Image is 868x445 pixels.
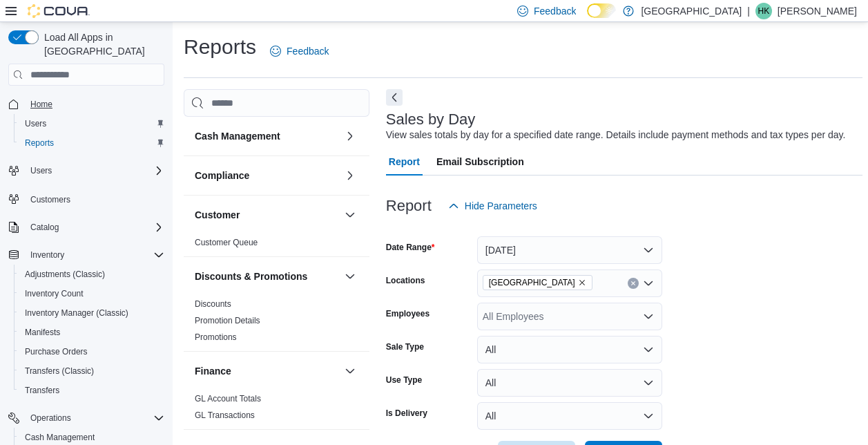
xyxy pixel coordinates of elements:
button: Next [386,89,403,106]
button: Home [3,94,170,114]
button: Compliance [342,167,358,184]
span: Catskill Mountain High [483,275,592,290]
span: Feedback [287,44,329,58]
span: Inventory [25,247,164,263]
button: Discounts & Promotions [195,269,339,283]
span: Manifests [19,324,164,341]
button: Open list of options [643,278,654,289]
a: Users [19,115,52,132]
button: Finance [342,363,358,379]
span: Inventory Count [19,285,164,302]
button: Inventory Manager (Classic) [14,303,170,323]
span: Reports [19,135,164,151]
button: Transfers [14,381,170,400]
div: Finance [184,390,369,429]
button: Open list of options [643,311,654,322]
span: Customer Queue [195,237,258,248]
button: Transfers (Classic) [14,361,170,381]
label: Use Type [386,375,422,386]
span: Cash Management [25,432,95,443]
button: Customers [3,189,170,209]
span: Hide Parameters [465,199,537,213]
h3: Compliance [195,169,249,182]
button: Purchase Orders [14,342,170,361]
button: Catalog [25,219,64,236]
span: Users [25,118,46,129]
span: Catalog [25,219,164,236]
span: GL Transactions [195,410,255,421]
span: Inventory Manager (Classic) [25,307,128,319]
button: Hide Parameters [443,192,543,220]
h3: Discounts & Promotions [195,269,307,283]
a: Discounts [195,299,231,309]
button: Operations [25,410,77,426]
span: Users [25,162,164,179]
a: Purchase Orders [19,343,93,360]
span: Email Subscription [436,148,524,176]
p: [GEOGRAPHIC_DATA] [641,3,742,19]
a: Feedback [264,37,334,65]
span: Transfers (Classic) [25,366,94,377]
button: Remove Catskill Mountain High from selection in this group [578,278,586,287]
span: Operations [30,413,71,424]
button: Users [25,162,57,179]
span: Purchase Orders [25,346,88,357]
button: Finance [195,364,339,378]
button: Catalog [3,218,170,237]
h1: Reports [184,33,256,61]
div: Discounts & Promotions [184,296,369,351]
span: Promotion Details [195,315,260,326]
button: Inventory [3,245,170,265]
button: All [477,402,662,430]
a: Reports [19,135,59,151]
span: Reports [25,138,54,149]
span: GL Account Totals [195,393,261,404]
label: Locations [386,275,425,286]
span: Catalog [30,222,59,233]
label: Date Range [386,242,435,253]
button: Cash Management [195,129,339,143]
a: Manifests [19,324,66,341]
span: Customers [30,194,70,205]
button: Adjustments (Classic) [14,265,170,284]
span: Adjustments (Classic) [19,266,164,283]
span: Load All Apps in [GEOGRAPHIC_DATA] [39,30,164,58]
label: Employees [386,308,430,319]
button: Manifests [14,323,170,342]
span: Inventory Count [25,288,84,299]
span: Transfers [25,385,59,396]
button: Reports [14,133,170,153]
a: Inventory Count [19,285,89,302]
a: Home [25,96,58,113]
span: Transfers (Classic) [19,363,164,379]
div: View sales totals by day for a specified date range. Details include payment methods and tax type... [386,128,846,142]
label: Sale Type [386,341,424,352]
span: HK [758,3,770,19]
span: Discounts [195,299,231,310]
a: Adjustments (Classic) [19,266,110,283]
span: Adjustments (Classic) [25,269,105,280]
div: Holly King [755,3,772,19]
a: Promotion Details [195,316,260,325]
a: Customer Queue [195,238,258,247]
span: Operations [25,410,164,426]
p: [PERSON_NAME] [778,3,857,19]
a: GL Account Totals [195,394,261,404]
span: Home [30,99,52,110]
button: Users [3,161,170,180]
span: Customers [25,190,164,207]
span: Feedback [534,4,576,18]
a: Transfers (Classic) [19,363,99,379]
span: Inventory Manager (Classic) [19,305,164,321]
button: Operations [3,408,170,428]
button: Compliance [195,169,339,182]
img: Cova [28,4,90,18]
a: Inventory Manager (Classic) [19,305,134,321]
p: | [747,3,750,19]
span: Promotions [195,332,237,343]
span: Purchase Orders [19,343,164,360]
h3: Report [386,198,432,214]
div: Customer [184,234,369,256]
a: Promotions [195,332,237,342]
